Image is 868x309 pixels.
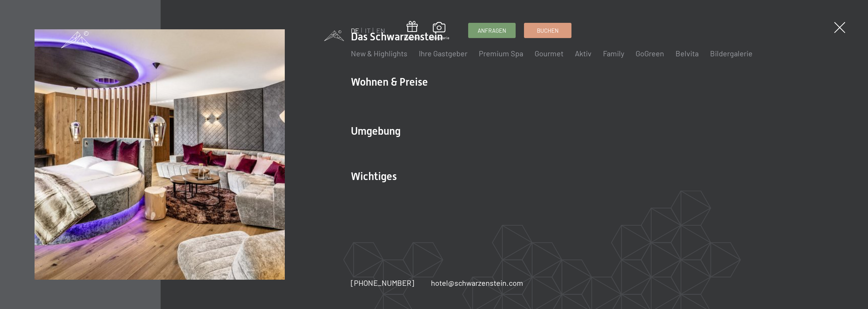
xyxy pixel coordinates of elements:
[376,26,385,35] a: EN
[404,35,420,40] span: Gutschein
[575,49,592,58] a: Aktiv
[351,277,414,288] a: [PHONE_NUMBER]
[351,278,414,287] span: [PHONE_NUMBER]
[404,21,420,40] a: Gutschein
[429,35,449,40] span: Bildergalerie
[524,23,571,38] a: Buchen
[351,49,407,58] a: New & Highlights
[535,49,563,58] a: Gourmet
[710,49,753,58] a: Bildergalerie
[603,49,624,58] a: Family
[419,49,467,58] a: Ihre Gastgeber
[636,49,664,58] a: GoGreen
[351,26,359,35] a: DE
[431,277,523,288] a: hotel@schwarzenstein.com
[469,23,515,38] a: Anfragen
[537,27,559,35] span: Buchen
[675,49,699,58] a: Belvita
[429,22,449,40] a: Bildergalerie
[479,49,523,58] a: Premium Spa
[478,27,506,35] span: Anfragen
[365,26,371,35] a: IT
